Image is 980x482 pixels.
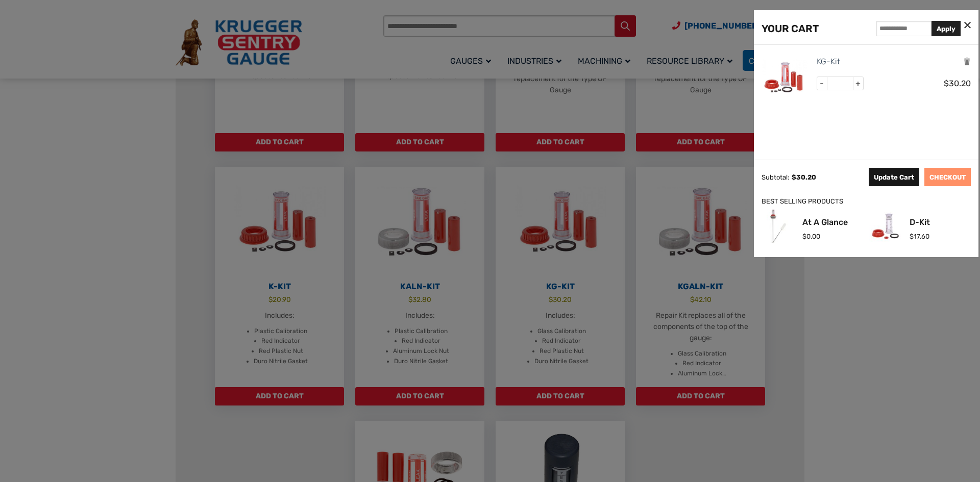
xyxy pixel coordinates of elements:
[932,21,961,36] button: Apply
[762,173,789,181] div: Subtotal:
[762,210,795,243] img: At A Glance
[817,55,840,68] a: KG-Kit
[792,173,816,181] span: 30.20
[802,218,848,226] a: At A Glance
[762,196,971,207] div: BEST SELLING PRODUCTS
[910,233,914,240] span: $
[802,233,806,240] span: $
[817,77,827,90] span: -
[869,168,919,186] button: Update Cart
[853,77,863,90] span: +
[802,233,820,240] span: 0.00
[762,55,807,101] img: KG-Kit
[910,218,930,226] a: D-Kit
[924,168,971,186] a: CHECKOUT
[762,20,819,37] div: YOUR CART
[792,173,796,181] span: $
[944,79,971,88] span: 30.20
[944,79,949,88] span: $
[963,57,971,66] a: Remove this item
[910,233,929,240] span: 17.60
[869,210,902,243] img: D-Kit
